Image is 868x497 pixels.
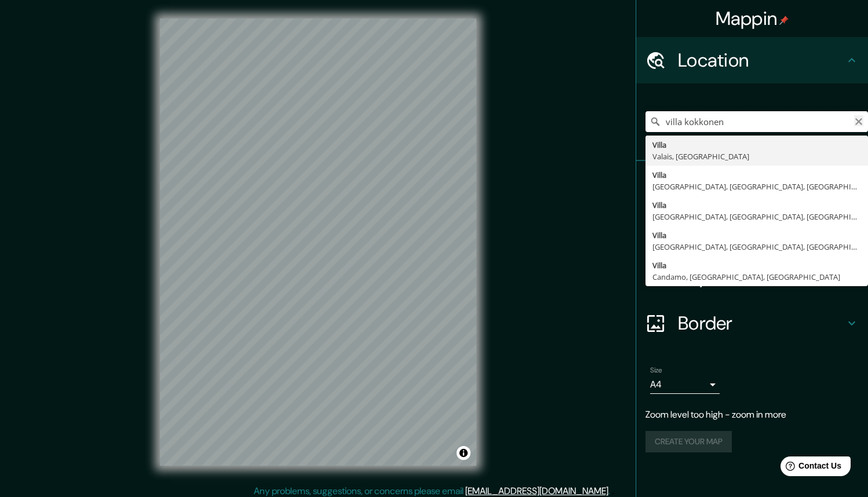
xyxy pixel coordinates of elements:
[652,229,861,241] div: Villa
[457,446,471,460] button: Toggle attribution
[678,312,845,335] h4: Border
[652,169,861,181] div: Villa
[678,265,845,288] h4: Layout
[652,211,861,222] div: [GEOGRAPHIC_DATA], [GEOGRAPHIC_DATA], [GEOGRAPHIC_DATA]
[465,485,608,497] a: [EMAIL_ADDRESS][DOMAIN_NAME]
[650,375,720,394] div: A4
[716,7,789,30] h4: Mappin
[645,408,859,422] p: Zoom level too high - zoom in more
[160,19,476,466] canvas: Map
[636,161,868,207] div: Pins
[636,300,868,346] div: Border
[779,16,789,25] img: pin-icon.png
[652,151,861,162] div: Valais, [GEOGRAPHIC_DATA]
[652,260,861,271] div: Villa
[854,115,863,126] button: Clear
[636,254,868,300] div: Layout
[636,207,868,254] div: Style
[678,49,845,72] h4: Location
[652,199,861,211] div: Villa
[652,241,861,253] div: [GEOGRAPHIC_DATA], [GEOGRAPHIC_DATA], [GEOGRAPHIC_DATA]
[650,366,662,375] label: Size
[652,271,861,283] div: Candamo, [GEOGRAPHIC_DATA], [GEOGRAPHIC_DATA]
[652,181,861,192] div: [GEOGRAPHIC_DATA], [GEOGRAPHIC_DATA], [GEOGRAPHIC_DATA]
[652,139,861,151] div: Villa
[645,111,868,132] input: Pick your city or area
[636,37,868,83] div: Location
[765,452,855,484] iframe: Help widget launcher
